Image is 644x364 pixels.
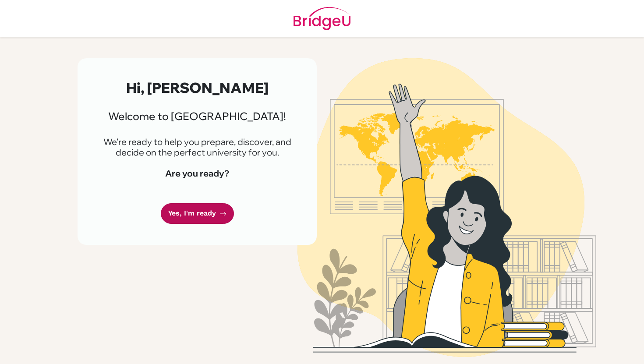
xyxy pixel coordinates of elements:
[161,203,234,224] a: Yes, I'm ready
[99,110,296,123] h3: Welcome to [GEOGRAPHIC_DATA]!
[99,168,296,179] h4: Are you ready?
[99,137,296,158] p: We're ready to help you prepare, discover, and decide on the perfect university for you.
[99,79,296,96] h2: Hi, [PERSON_NAME]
